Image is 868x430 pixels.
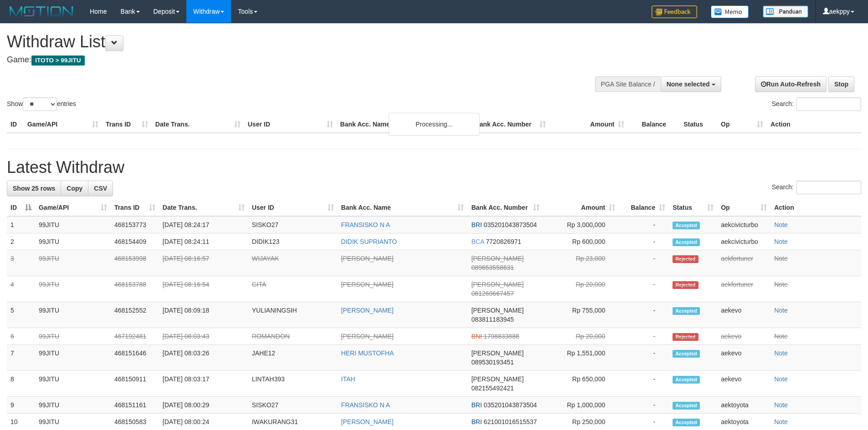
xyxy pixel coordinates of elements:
[341,349,394,357] a: HERI MUSTOFHA
[673,333,698,341] span: Rejected
[111,216,159,233] td: 468153773
[543,233,619,250] td: Rp 600,000
[159,328,248,345] td: [DATE] 08:03:43
[717,328,770,345] td: aekevo
[619,328,669,345] td: -
[35,328,111,345] td: 99JITU
[471,349,524,357] span: [PERSON_NAME]
[673,222,700,229] span: Accepted
[619,397,669,414] td: -
[471,384,514,392] span: Copy 082155492421 to clipboard
[669,199,717,216] th: Status: activate to sort column ascending
[543,397,619,414] td: Rp 1,000,000
[7,371,35,397] td: 8
[31,56,85,66] span: ITOTO > 99JITU
[24,116,102,133] th: Game/API
[711,5,749,18] img: Button%20Memo.svg
[13,185,55,192] span: Show 25 rows
[774,401,788,409] a: Note
[248,345,338,371] td: JAHE12
[667,81,710,88] span: None selected
[543,250,619,276] td: Rp 23,000
[543,371,619,397] td: Rp 650,000
[471,359,514,366] span: Copy 089530193451 to clipboard
[111,397,159,414] td: 468151161
[471,281,524,288] span: [PERSON_NAME]
[543,199,619,216] th: Amount: activate to sort column ascending
[35,345,111,371] td: 99JITU
[717,216,770,233] td: aekcivicturbo
[471,375,524,383] span: [PERSON_NAME]
[543,345,619,371] td: Rp 1,551,000
[341,333,394,340] a: [PERSON_NAME]
[35,397,111,414] td: 99JITU
[7,328,35,345] td: 6
[7,302,35,328] td: 5
[471,307,524,314] span: [PERSON_NAME]
[796,181,861,194] input: Search:
[67,185,82,192] span: Copy
[471,401,482,409] span: BRI
[772,181,861,194] label: Search:
[159,276,248,302] td: [DATE] 08:16:54
[619,199,669,216] th: Balance: activate to sort column ascending
[248,233,338,250] td: DIDIK123
[341,221,390,228] a: FRANSISKO N A
[673,419,700,426] span: Accepted
[7,276,35,302] td: 4
[7,116,24,133] th: ID
[35,216,111,233] td: 99JITU
[159,345,248,371] td: [DATE] 08:03:26
[595,76,661,92] div: PGA Site Balance /
[673,255,698,263] span: Rejected
[341,307,394,314] a: [PERSON_NAME]
[35,276,111,302] td: 99JITU
[772,97,861,111] label: Search:
[471,221,482,228] span: BRI
[471,255,524,262] span: [PERSON_NAME]
[7,199,35,216] th: ID: activate to sort column descending
[341,375,355,383] a: ITAH
[471,418,482,425] span: BRI
[111,250,159,276] td: 468153998
[111,233,159,250] td: 468154409
[248,250,338,276] td: WIJAYAK
[338,199,468,216] th: Bank Acc. Name: activate to sort column ascending
[717,397,770,414] td: aektoyota
[486,238,521,245] span: Copy 7720826971 to clipboard
[774,221,788,228] a: Note
[661,76,721,92] button: None selected
[248,328,338,345] td: ROMANDON
[471,264,514,271] span: Copy 089653558631 to clipboard
[35,199,111,216] th: Game/API: activate to sort column ascending
[111,345,159,371] td: 468151646
[717,302,770,328] td: aekevo
[88,181,113,196] a: CSV
[774,307,788,314] a: Note
[7,250,35,276] td: 3
[471,116,550,133] th: Bank Acc. Number
[619,276,669,302] td: -
[337,116,472,133] th: Bank Acc. Name
[7,397,35,414] td: 9
[774,281,788,288] a: Note
[35,371,111,397] td: 99JITU
[543,328,619,345] td: Rp 20,000
[7,345,35,371] td: 7
[763,5,808,18] img: panduan.png
[619,302,669,328] td: -
[717,276,770,302] td: aekfortuner
[471,333,482,340] span: BNI
[61,181,88,196] a: Copy
[111,302,159,328] td: 468152552
[471,316,514,323] span: Copy 083811183945 to clipboard
[484,221,537,228] span: Copy 035201043873504 to clipboard
[248,302,338,328] td: YULIANINGSIH
[159,397,248,414] td: [DATE] 08:00:29
[717,345,770,371] td: aekevo
[619,233,669,250] td: -
[248,397,338,414] td: SISKO27
[774,333,788,340] a: Note
[159,371,248,397] td: [DATE] 08:03:17
[543,216,619,233] td: Rp 3,000,000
